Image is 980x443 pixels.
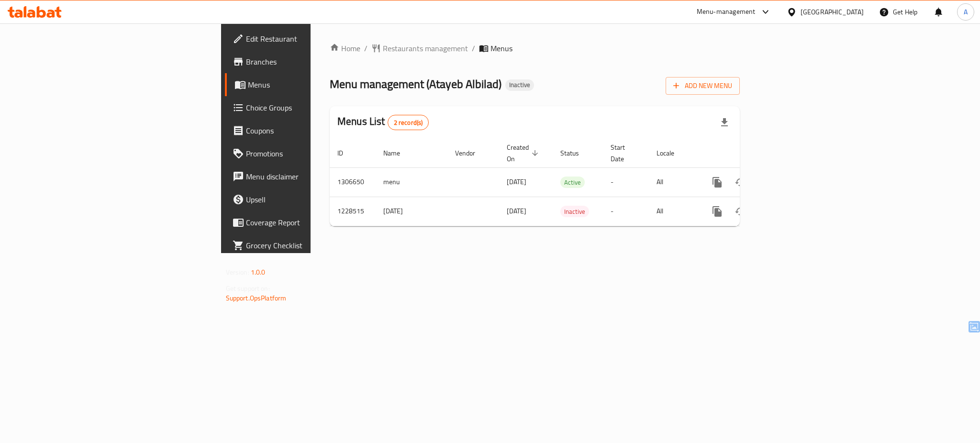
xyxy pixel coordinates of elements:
a: Support.OpsPlatform [226,292,287,304]
div: [GEOGRAPHIC_DATA] [801,7,864,17]
a: Edit Restaurant [225,27,385,50]
button: more [706,171,729,194]
span: Menu disclaimer [246,171,377,182]
span: Restaurants management [383,43,468,54]
td: All [649,197,698,226]
span: Created On [507,142,541,165]
a: Promotions [225,142,385,165]
div: Menu-management [697,6,756,18]
span: Name [383,147,412,159]
span: Inactive [505,81,534,89]
div: Active [560,177,585,188]
span: Menu management ( Atayeb Albilad ) [330,73,501,95]
span: Coverage Report [246,217,377,228]
span: ID [337,147,356,159]
div: Inactive [560,206,589,217]
a: Upsell [225,188,385,211]
span: A [964,7,968,17]
span: Branches [246,56,377,67]
span: Upsell [246,194,377,205]
span: 2 record(s) [388,118,429,127]
span: Inactive [560,206,589,217]
span: Grocery Checklist [246,240,377,251]
div: Total records count [388,115,429,130]
span: Start Date [611,142,637,165]
li: / [472,43,475,54]
span: Coupons [246,125,377,136]
button: Add New Menu [666,77,740,95]
a: Coupons [225,119,385,142]
span: [DATE] [507,205,526,217]
span: Promotions [246,148,377,159]
td: [DATE] [376,197,447,226]
td: - [603,167,649,197]
th: Actions [698,139,805,168]
a: Branches [225,50,385,73]
span: Status [560,147,591,159]
span: Add New Menu [673,80,732,92]
table: enhanced table [330,139,805,226]
div: Export file [713,111,736,134]
span: Menus [490,43,512,54]
span: Locale [657,147,687,159]
a: Coverage Report [225,211,385,234]
span: Get support on: [226,282,270,295]
span: Choice Groups [246,102,377,113]
button: Change Status [729,171,752,194]
span: [DATE] [507,176,526,188]
button: more [706,200,729,223]
span: 1.0.0 [251,266,266,278]
span: Vendor [455,147,488,159]
a: Grocery Checklist [225,234,385,257]
a: Menu disclaimer [225,165,385,188]
td: menu [376,167,447,197]
h2: Menus List [337,114,429,130]
a: Restaurants management [371,43,468,54]
td: - [603,197,649,226]
span: Active [560,177,585,188]
td: All [649,167,698,197]
a: Menus [225,73,385,96]
nav: breadcrumb [330,43,740,54]
a: Choice Groups [225,96,385,119]
span: Menus [248,79,377,90]
span: Edit Restaurant [246,33,377,44]
span: Version: [226,266,249,278]
div: Inactive [505,79,534,91]
button: Change Status [729,200,752,223]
